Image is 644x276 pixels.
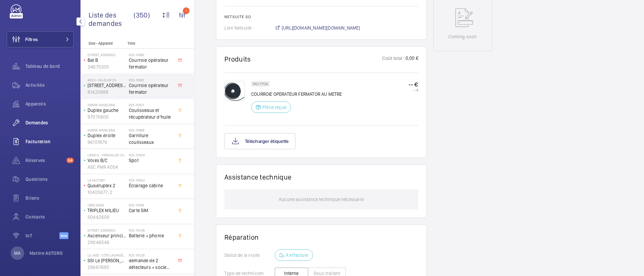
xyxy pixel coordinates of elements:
[30,250,63,257] p: Marine ASTORG
[88,132,126,139] p: Duplex droite
[88,207,126,214] p: TRIPLEX MILIEU
[409,81,418,88] p: -- €
[224,14,418,19] h2: Netsuite SO
[129,232,173,239] span: Batterie + phonie
[129,107,173,120] span: Coulisseaux et récupérateur d'huile
[25,176,74,183] span: Questions
[88,157,126,164] p: Voies B/C
[88,232,126,239] p: Ascenseur principal
[224,233,418,241] h1: Réparation
[129,82,173,95] span: Courroie opérateur fermator
[25,119,74,126] span: Demandes
[14,250,20,257] p: MA
[88,89,126,95] p: 81420989
[89,11,133,28] span: Liste des demandes
[282,25,360,31] span: [URL][DOMAIN_NAME][DOMAIN_NAME]
[88,178,126,182] p: La Factory
[59,232,68,239] span: Beta
[88,257,126,264] p: SSI Le [PERSON_NAME]
[88,103,126,107] p: Kwerk Madeleine
[382,55,405,63] p: Coût total :
[88,82,126,89] p: [STREET_ADDRESS]
[88,253,126,257] p: Le Jade - côté Lagardère
[409,88,418,92] p: -- €
[129,182,173,189] span: Éclairage cabine
[129,57,173,70] span: Courroie opérateur fermator
[279,189,364,209] p: Aucune assistance technique nécessaire
[129,132,173,146] span: Garniture coulisseaux
[88,114,126,120] p: 97070600
[129,103,173,107] h2: R25-10671
[224,173,291,181] h1: Assistance technique
[25,36,38,43] span: Filtres
[88,53,126,57] p: [STREET_ADDRESS]
[129,228,173,232] h2: R25-10536
[25,138,74,145] span: Facturation
[405,55,418,63] p: 0,00 €
[88,189,126,196] p: 10405877-2
[129,207,173,214] span: Carte SIM
[88,228,126,232] p: [STREET_ADDRESS]
[224,55,251,63] h1: Produits
[25,232,59,239] span: IoT
[129,153,173,157] h2: R25-10659
[129,253,173,257] h2: R25-10526
[129,78,173,82] h2: R25-10691
[88,164,126,170] p: ASC.PMR 4054
[7,31,74,47] button: Filtres
[127,41,172,46] p: Titre
[25,63,74,70] span: Tableau de bord
[88,239,126,246] p: 29046546
[129,178,173,182] h2: R25-10653
[80,41,125,46] p: Site - Appareil
[224,81,245,101] img: JuVBgMM9Pqdy-fRIJO64tTC0HBDtFM-GJIQfvKny33hqpXrM.png
[286,252,309,259] p: À effectuer
[251,91,342,97] p: COURROIE OPERATEUR FERMATOR AU METRE
[129,257,173,271] span: demande de 2 détecteurs + socle CHUBB
[129,157,173,164] span: Spot
[88,214,126,221] p: 50442609
[88,203,126,207] p: CBRE SIEGE
[129,203,173,207] h2: R25-10618
[88,57,126,64] p: Bat B
[448,33,477,40] p: Coming soon
[88,64,126,70] p: 34675305
[25,82,74,88] span: Activités
[88,107,126,114] p: Duplex gauche
[88,153,126,157] p: Ligne N - VERSAILLES CHANTIERS
[88,139,126,146] p: 96151879
[25,195,74,201] span: Bilans
[88,182,126,189] p: Quadruplex 2
[88,264,126,271] p: 26667695
[25,101,74,107] span: Appareils
[66,158,74,163] span: 54
[262,104,286,111] p: Pièce reçue
[224,133,296,149] button: Télécharger étiquette
[253,83,268,85] p: SKU 17124
[275,25,360,31] a: [URL][DOMAIN_NAME][DOMAIN_NAME]
[25,213,74,220] span: Contacts
[88,78,126,82] p: 4053 - VILLEJUIF 05
[25,157,64,164] span: Réserves
[129,128,173,132] h2: R25-10668
[88,128,126,132] p: Kwerk Madeleine
[129,53,173,57] h2: R25-10692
